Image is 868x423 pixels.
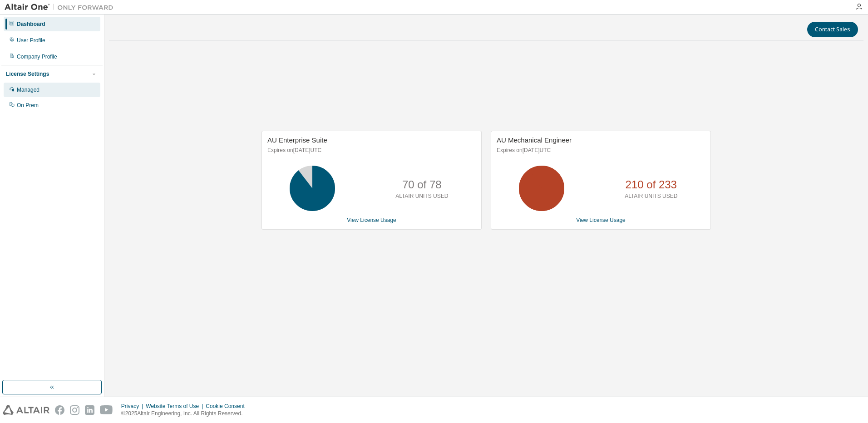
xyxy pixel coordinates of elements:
[497,147,703,154] p: Expires on [DATE] UTC
[206,403,250,410] div: Cookie Consent
[55,405,64,415] img: facebook.svg
[625,192,677,200] p: ALTAIR UNITS USED
[146,403,206,410] div: Website Terms of Use
[17,102,39,109] div: On Prem
[17,86,39,93] div: Managed
[17,37,45,44] div: User Profile
[3,405,49,415] img: altair_logo.svg
[807,22,858,37] button: Contact Sales
[85,405,94,415] img: linkedin.svg
[5,3,118,12] img: Altair One
[267,136,327,144] span: AU Enterprise Suite
[121,403,146,410] div: Privacy
[576,217,626,223] a: View License Usage
[70,405,79,415] img: instagram.svg
[121,410,250,418] p: © 2025 Altair Engineering, Inc. All Rights Reserved.
[267,147,473,154] p: Expires on [DATE] UTC
[626,177,677,192] p: 210 of 233
[497,136,572,144] span: AU Mechanical Engineer
[100,405,113,415] img: youtube.svg
[395,192,448,200] p: ALTAIR UNITS USED
[6,70,49,78] div: License Settings
[347,217,396,223] a: View License Usage
[17,20,45,28] div: Dashboard
[402,177,442,192] p: 70 of 78
[17,53,57,60] div: Company Profile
